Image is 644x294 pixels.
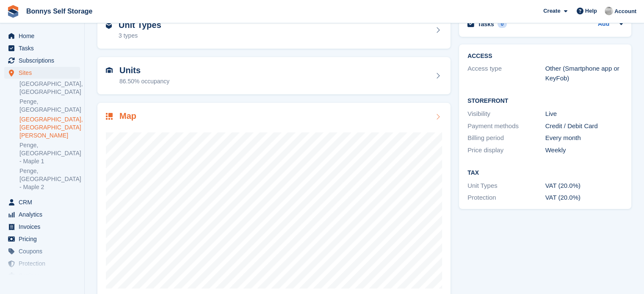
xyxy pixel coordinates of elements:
[19,115,80,140] a: [GEOGRAPHIC_DATA], [GEOGRAPHIC_DATA][PERSON_NAME]
[119,20,161,30] h2: Unit Types
[4,258,80,269] a: menu
[598,19,609,29] a: Add
[467,109,545,119] div: Visibility
[23,4,96,18] a: Bonnys Self Storage
[467,146,545,155] div: Price display
[605,7,613,15] img: James Bonny
[19,42,69,54] span: Tasks
[106,113,113,120] img: map-icn-33ee37083ee616e46c38cad1a60f524a97daa1e2b2c8c0bc3eb3415660979fc1.svg
[4,270,80,282] a: menu
[545,64,623,83] div: Other (Smartphone app or KeyFob)
[4,30,80,42] a: menu
[97,57,451,94] a: Units 86.50% occupancy
[467,181,545,191] div: Unit Types
[4,209,80,220] a: menu
[19,30,69,42] span: Home
[4,42,80,54] a: menu
[4,221,80,233] a: menu
[19,221,69,233] span: Invoices
[4,233,80,245] a: menu
[4,55,80,66] a: menu
[19,209,69,220] span: Analytics
[19,141,80,165] a: Penge, [GEOGRAPHIC_DATA] - Maple 1
[19,258,69,269] span: Protection
[106,67,113,73] img: unit-icn-7be61d7bf1b0ce9d3e12c5938cc71ed9869f7b940bace4675aadf7bd6d80202e.svg
[106,22,112,29] img: unit-type-icn-2b2737a686de81e16bb02015468b77c625bbabd49415b5ef34ead5e3b44a266d.svg
[19,245,69,257] span: Coupons
[545,146,623,155] div: Weekly
[467,64,545,83] div: Access type
[545,181,623,191] div: VAT (20.0%)
[19,67,69,79] span: Sites
[7,5,19,18] img: stora-icon-8386f47178a22dfd0bd8f6a31ec36ba5ce8667c1dd55bd0f319d3a0aa187defe.svg
[467,170,623,176] h2: Tax
[545,193,623,203] div: VAT (20.0%)
[19,233,69,245] span: Pricing
[19,55,69,66] span: Subscriptions
[97,12,451,49] a: Unit Types 3 types
[545,133,623,143] div: Every month
[478,20,494,28] h2: Tasks
[4,196,80,208] a: menu
[119,111,136,121] h2: Map
[498,20,507,28] div: 0
[467,121,545,131] div: Payment methods
[119,31,161,40] div: 3 types
[4,245,80,257] a: menu
[19,167,80,191] a: Penge, [GEOGRAPHIC_DATA] - Maple 2
[19,196,69,208] span: CRM
[614,7,636,16] span: Account
[585,7,597,15] span: Help
[467,98,623,104] h2: Storefront
[467,193,545,203] div: Protection
[467,53,623,60] h2: ACCESS
[467,133,545,143] div: Billing period
[4,67,80,79] a: menu
[19,98,80,114] a: Penge, [GEOGRAPHIC_DATA]
[119,66,169,75] h2: Units
[119,77,169,86] div: 86.50% occupancy
[543,7,560,15] span: Create
[545,109,623,119] div: Live
[19,270,69,282] span: Settings
[19,80,80,96] a: [GEOGRAPHIC_DATA], [GEOGRAPHIC_DATA]
[545,121,623,131] div: Credit / Debit Card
